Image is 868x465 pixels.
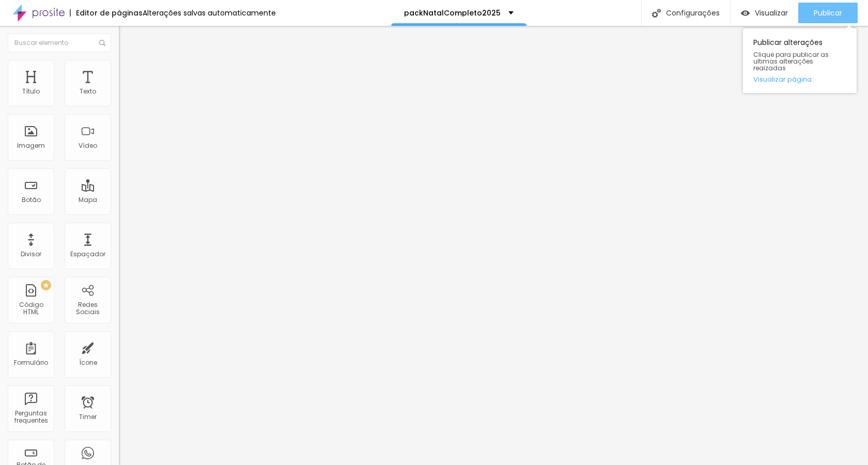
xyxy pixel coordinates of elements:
div: Perguntas frequentes [10,410,51,425]
p: packNatalCompleto2025 [404,9,501,17]
div: Alterações salvas automaticamente [143,9,276,17]
div: Código HTML [10,301,51,316]
iframe: Editor [119,26,868,465]
div: Publicar alterações [743,28,857,93]
div: Redes Sociais [67,301,108,316]
div: Mapa [79,196,97,204]
div: Vídeo [79,142,97,149]
span: Publicar [814,9,842,17]
input: Buscar elemento [8,34,111,52]
div: Texto [80,88,96,95]
div: Divisor [21,251,41,258]
div: Timer [79,413,97,421]
div: Botão [22,196,41,204]
div: Imagem [17,142,45,149]
img: view-1.svg [741,9,750,18]
div: Editor de páginas [70,9,143,17]
div: Formulário [14,359,48,366]
div: Título [22,88,40,95]
div: Ícone [79,359,97,366]
span: Visualizar [755,9,788,17]
img: Icone [652,9,661,18]
button: Publicar [798,3,858,23]
button: Visualizar [731,3,798,23]
div: Espaçador [70,251,105,258]
a: Visualizar página [753,76,846,83]
img: Icone [99,40,105,46]
span: Clique para publicar as ultimas alterações reaizadas [753,51,846,72]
